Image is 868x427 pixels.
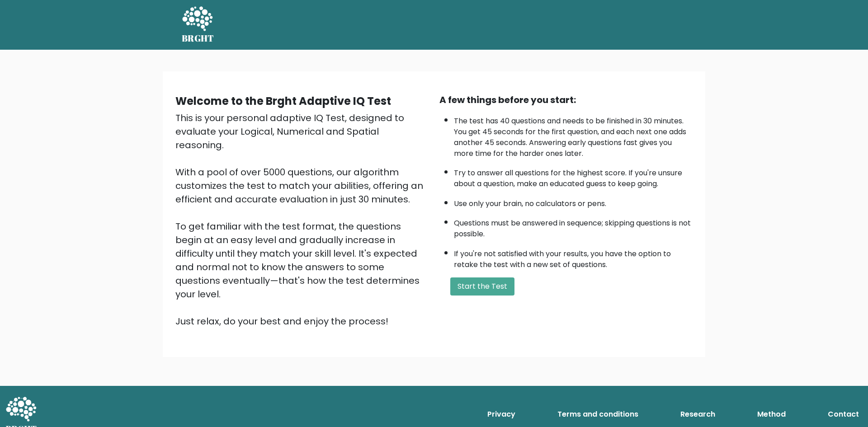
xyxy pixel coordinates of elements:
a: Privacy [484,405,519,423]
a: Contact [824,405,863,423]
li: Questions must be answered in sequence; skipping questions is not possible. [454,213,693,239]
button: Start the Test [450,277,514,296]
a: Research [677,405,719,423]
h5: BRGHT [182,33,214,44]
a: BRGHT [182,4,214,46]
li: If you're not satisfied with your results, you have the option to retake the test with a new set ... [454,244,693,270]
li: Use only your brain, no calculators or pens. [454,194,693,209]
div: A few things before you start: [439,93,693,107]
a: Method [754,405,789,423]
li: Try to answer all questions for the highest score. If you're unsure about a question, make an edu... [454,163,693,189]
a: Terms and conditions [554,405,642,423]
li: The test has 40 questions and needs to be finished in 30 minutes. You get 45 seconds for the firs... [454,111,693,159]
b: Welcome to the Brght Adaptive IQ Test [175,94,391,108]
div: This is your personal adaptive IQ Test, designed to evaluate your Logical, Numerical and Spatial ... [175,111,429,328]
